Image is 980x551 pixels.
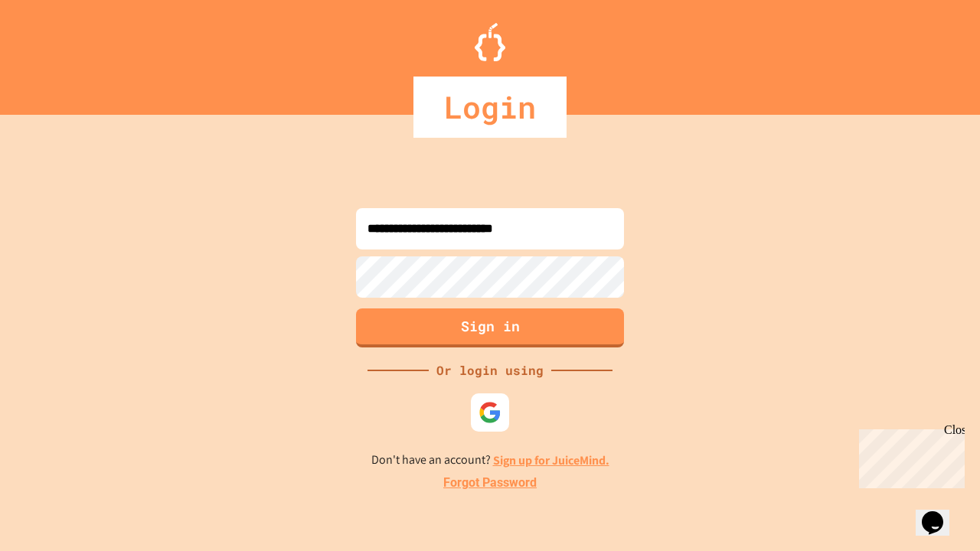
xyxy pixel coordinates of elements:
[475,23,505,61] img: Logo.svg
[371,451,609,470] p: Don't have an account?
[479,401,501,424] img: google-icon.svg
[853,423,965,488] iframe: chat widget
[443,474,537,492] a: Forgot Password
[916,490,965,536] iframe: chat widget
[413,77,567,138] div: Login
[6,6,106,97] div: Chat with us now!Close
[429,361,551,380] div: Or login using
[356,308,624,347] button: Sign in
[493,452,609,468] a: Sign up for JuiceMind.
